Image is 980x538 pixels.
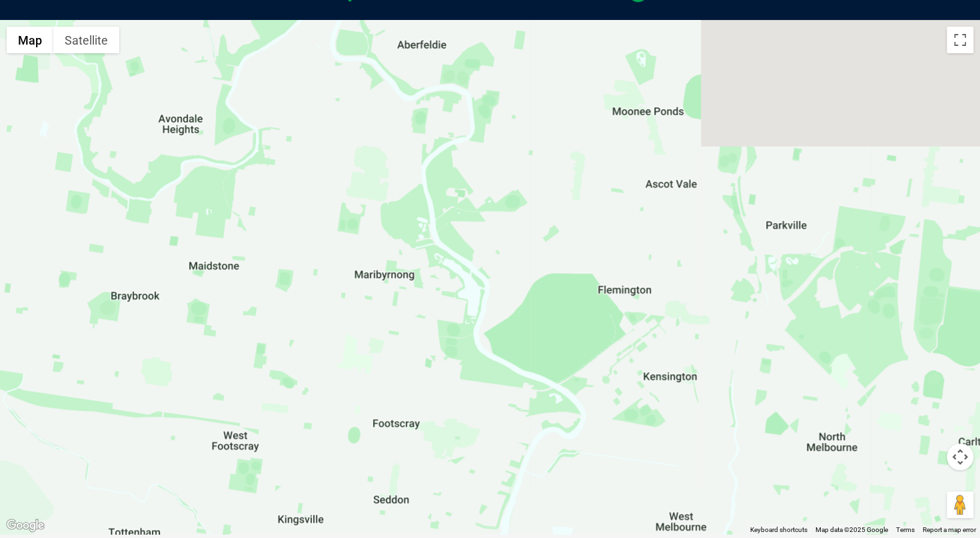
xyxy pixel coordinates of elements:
[947,443,973,470] button: Map camera controls
[7,27,53,53] button: Show street map
[947,491,973,518] button: Drag Pegman onto the map to open Street View
[815,526,888,533] span: Map data ©2025 Google
[3,517,47,534] img: Google
[923,526,976,533] a: Report a map error
[3,517,47,534] a: Open this area in Google Maps (opens a new window)
[53,27,119,53] button: Show satellite imagery
[947,27,973,53] button: Toggle fullscreen view
[896,526,915,533] a: Terms
[750,525,807,535] button: Keyboard shortcuts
